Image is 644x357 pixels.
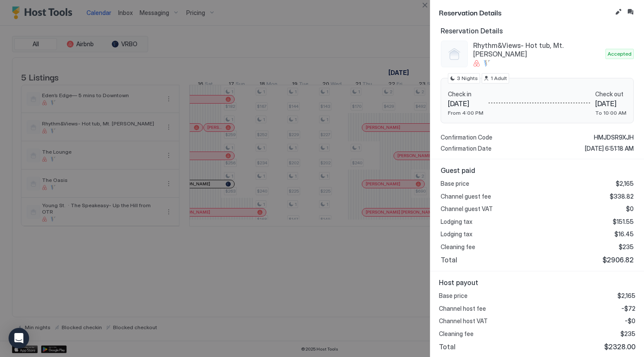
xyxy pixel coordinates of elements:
span: Lodging tax [441,230,472,238]
span: Base price [439,292,468,300]
span: Lodging tax [441,218,472,226]
span: From 4:00 PM [448,110,483,116]
span: Host payout [439,278,635,287]
span: Confirmation Code [441,134,492,141]
span: Confirmation Date [441,145,492,152]
span: Rhythm&Views- Hot tub, Mt. [PERSON_NAME] [473,41,602,58]
span: 3 Nights [457,74,478,82]
span: Reservation Details [441,27,634,35]
span: Check out [595,90,626,98]
span: $2,165 [616,180,634,187]
span: $235 [619,243,634,251]
span: Reservation Details [439,7,611,18]
span: $2906.82 [602,256,634,264]
span: $151.55 [613,218,634,226]
span: $235 [620,330,635,338]
span: $2328.00 [604,342,635,351]
span: Base price [441,180,469,187]
span: [DATE] 6:51:18 AM [585,145,634,152]
button: Inbox [625,7,635,17]
span: $2,165 [617,292,635,300]
span: -$0 [625,317,635,325]
span: Total [439,342,456,351]
span: [DATE] [595,99,626,108]
span: Cleaning fee [441,243,475,251]
span: Total [441,256,457,264]
span: [DATE] [448,99,483,108]
span: Check in [448,90,483,98]
span: $16.45 [614,230,634,238]
span: -$72 [621,305,635,312]
span: Guest paid [441,166,634,175]
span: Accepted [608,50,632,58]
span: $338.82 [610,193,634,200]
span: Cleaning fee [439,330,474,338]
span: To 10:00 AM [595,110,626,116]
span: 1 Adult [491,74,507,82]
span: Channel guest VAT [441,205,493,213]
span: HMJDSR9XJH [594,134,634,141]
span: Channel host VAT [439,317,488,325]
div: Open Intercom Messenger [9,328,29,348]
span: $0 [626,205,634,213]
button: Edit reservation [613,7,623,17]
span: Channel host fee [439,305,486,312]
span: Channel guest fee [441,193,491,200]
